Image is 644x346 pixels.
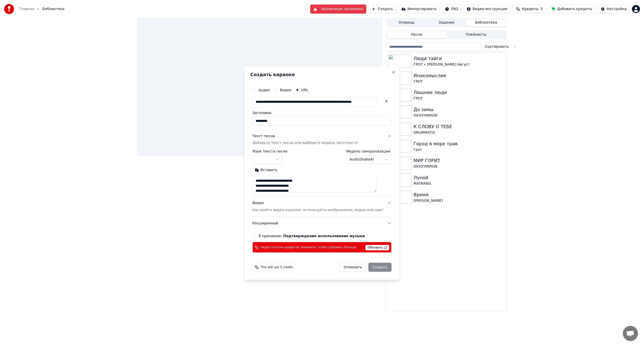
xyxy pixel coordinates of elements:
[258,88,270,91] label: Аудио
[252,166,280,174] button: Вставить
[252,217,391,230] button: Расширенный
[283,234,365,238] button: Я принимаю
[261,265,293,269] span: This will use 5 credits
[366,245,389,251] span: Обновить
[301,88,308,91] label: URL
[252,133,275,138] div: Текст песни
[252,150,391,196] div: Текст песниДобавьте текст песни или выберите модель автотекста
[339,263,366,272] button: Отменить
[252,111,391,114] label: Заголовок
[252,201,383,213] div: Видео
[252,129,391,150] button: Текст песниДобавьте текст песни или выберите модель автотекста
[261,245,356,249] span: Недостаточно кредитов. Нажмите, чтобы добавить больше
[252,196,391,217] button: ВидеоНастройте видео караоке: используйте изображение, видео или цвет
[258,234,365,238] label: Я принимаю
[252,208,383,213] p: Настройте видео караоке: используйте изображение, видео или цвет
[250,72,393,77] h2: Создать караоке
[252,140,357,145] p: Добавьте текст песни или выберите модель автотекста
[280,88,291,91] label: Видео
[252,150,287,153] label: Язык текста песни
[346,150,392,153] label: Модель синхронизации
